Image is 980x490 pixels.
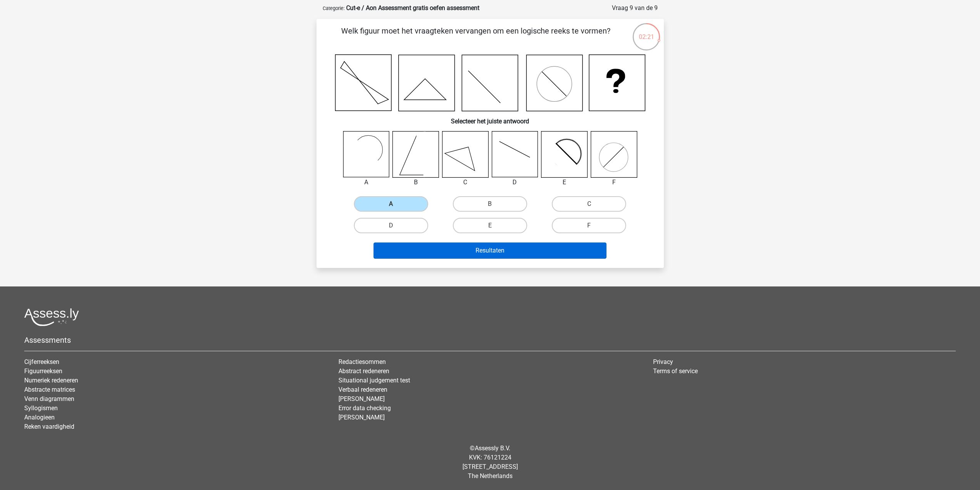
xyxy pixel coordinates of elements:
[24,414,55,421] a: Analogieen
[374,242,606,259] button: Resultaten
[329,25,623,48] p: Welk figuur moet het vraagteken vervangen om een logische reeks te vormen?
[453,196,527,212] label: B
[354,196,428,212] label: A
[24,335,956,345] h5: Assessments
[338,386,387,393] a: Verbaal redeneren
[24,395,74,402] a: Venn diagrammen
[24,404,58,412] a: Syllogismen
[585,178,643,187] div: F
[18,438,962,487] div: © KVK: 76121224 [STREET_ADDRESS] The Netherlands
[338,367,389,375] a: Abstract redeneren
[653,367,698,375] a: Terms of service
[24,386,75,393] a: Abstracte matrices
[453,218,527,233] label: E
[653,358,673,365] a: Privacy
[612,3,658,13] div: Vraag 9 van de 9
[338,358,386,365] a: Redactiesommen
[323,5,345,11] small: Categorie:
[338,377,410,384] a: Situational judgement test
[329,111,652,125] h6: Selecteer het juiste antwoord
[338,414,385,421] a: [PERSON_NAME]
[486,178,544,187] div: D
[354,218,428,233] label: D
[436,178,494,187] div: C
[338,404,391,412] a: Error data checking
[475,445,510,452] a: Assessly B.V.
[24,423,74,430] a: Reken vaardigheid
[632,22,661,42] div: 02:21
[535,178,593,187] div: E
[24,308,79,326] img: Assessly logo
[24,377,78,384] a: Numeriek redeneren
[337,178,395,187] div: A
[346,4,479,12] strong: Cut-e / Aon Assessment gratis oefen assessment
[552,196,626,212] label: C
[552,218,626,233] label: F
[338,395,385,402] a: [PERSON_NAME]
[24,367,62,375] a: Figuurreeksen
[24,358,59,365] a: Cijferreeksen
[387,178,445,187] div: B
